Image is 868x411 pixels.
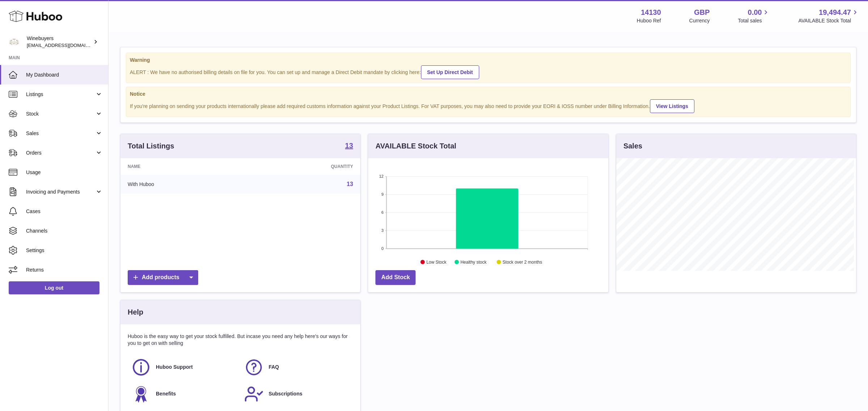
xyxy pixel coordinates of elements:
a: Benefits [131,384,237,404]
strong: GBP [694,8,710,17]
img: internalAdmin-14130@internal.huboo.com [9,36,20,47]
a: Add products [128,270,198,285]
span: My Dashboard [26,72,103,78]
a: 0.00 Total sales [738,8,770,24]
span: Settings [26,247,103,254]
span: FAQ [269,364,279,371]
span: Cases [26,208,103,215]
div: Winebuyers [27,35,92,49]
text: Healthy stock [461,260,487,265]
a: Log out [9,281,99,294]
h3: Sales [624,141,642,151]
div: ALERT : We have no authorised billing details on file for you. You can set up and manage a Direct... [130,64,847,79]
a: FAQ [244,358,350,377]
span: AVAILABLE Stock Total [798,17,859,24]
span: Invoicing and Payments [26,189,95,195]
p: Huboo is the easy way to get your stock fulfilled. But incase you need any help here's our ways f... [128,333,353,347]
span: Benefits [156,390,176,397]
strong: Warning [130,57,847,64]
text: Low Stock [426,260,447,265]
a: Huboo Support [131,358,237,377]
strong: 14130 [641,8,661,17]
span: Usage [26,169,103,176]
span: [EMAIL_ADDRESS][DOMAIN_NAME] [27,42,106,48]
strong: Notice [130,91,847,98]
a: 13 [347,181,353,187]
span: 19,494.47 [819,8,851,17]
text: 6 [382,210,384,215]
span: Total sales [738,17,770,24]
div: Currency [689,17,710,24]
span: 0.00 [748,8,762,17]
a: 13 [345,142,353,151]
strong: 13 [345,142,353,149]
text: 3 [382,228,384,233]
th: Quantity [247,158,360,175]
span: Stock [26,111,95,117]
a: Add Stock [375,270,416,285]
th: Name [120,158,247,175]
td: With Huboo [120,175,247,194]
span: Listings [26,91,95,98]
a: Subscriptions [244,384,350,404]
div: Huboo Ref [637,17,661,24]
span: Channels [26,228,103,234]
text: 0 [382,246,384,251]
span: Orders [26,150,95,156]
div: If you're planning on sending your products internationally please add required customs informati... [130,98,847,113]
a: 19,494.47 AVAILABLE Stock Total [798,8,859,24]
span: Sales [26,130,95,137]
span: Returns [26,267,103,273]
h3: Total Listings [128,141,174,151]
h3: AVAILABLE Stock Total [375,141,456,151]
h3: Help [128,307,143,317]
a: Set Up Direct Debit [421,65,479,79]
span: Subscriptions [269,390,302,397]
text: 12 [379,174,384,178]
text: 9 [382,192,384,196]
span: Huboo Support [156,364,193,371]
text: Stock over 2 months [503,260,542,265]
a: View Listings [650,99,694,113]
